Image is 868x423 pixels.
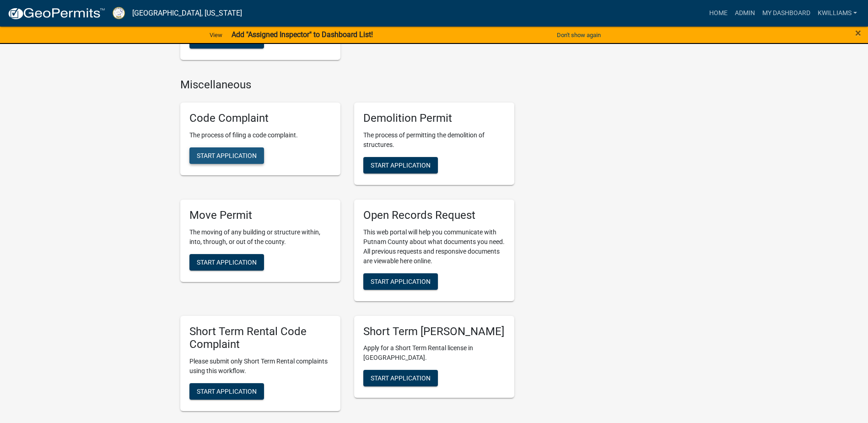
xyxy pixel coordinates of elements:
span: × [855,27,861,39]
span: Start Application [371,277,431,285]
strong: Add "Assigned Inspector" to Dashboard List! [232,30,373,39]
a: Admin [731,5,759,22]
h5: Code Complaint [189,112,331,125]
span: Start Application [197,152,257,159]
button: Start Application [363,157,438,174]
span: Start Application [197,388,257,395]
h5: Short Term Rental Code Complaint [189,325,331,352]
h5: Open Records Request [363,209,505,222]
img: Putnam County, Georgia [113,7,125,19]
h4: Miscellaneous [180,78,514,92]
p: This web portal will help you communicate with Putnam County about what documents you need. All p... [363,228,505,266]
button: Start Application [363,370,438,386]
button: Start Application [189,147,264,164]
p: Apply for a Short Term Rental license in [GEOGRAPHIC_DATA]. [363,343,505,363]
span: Start Application [197,258,257,266]
p: The moving of any building or structure within, into, through, or out of the county. [189,228,331,247]
a: View [206,27,226,43]
p: The process of permitting the demolition of structures. [363,130,505,150]
a: My Dashboard [759,5,814,22]
p: The process of filing a code complaint. [189,130,331,140]
p: Please submit only Short Term Rental complaints using this workflow. [189,357,331,376]
span: Start Application [371,161,431,168]
button: Start Application [189,383,264,400]
h5: Demolition Permit [363,112,505,125]
h5: Move Permit [189,209,331,222]
button: Start Application [363,273,438,290]
a: kwilliams [814,5,861,22]
button: Don't show again [553,27,604,43]
button: Start Application [189,254,264,271]
span: Start Application [371,374,431,382]
button: Close [855,27,861,38]
a: [GEOGRAPHIC_DATA], [US_STATE] [132,5,242,21]
a: Home [706,5,731,22]
h5: Short Term [PERSON_NAME] [363,325,505,338]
